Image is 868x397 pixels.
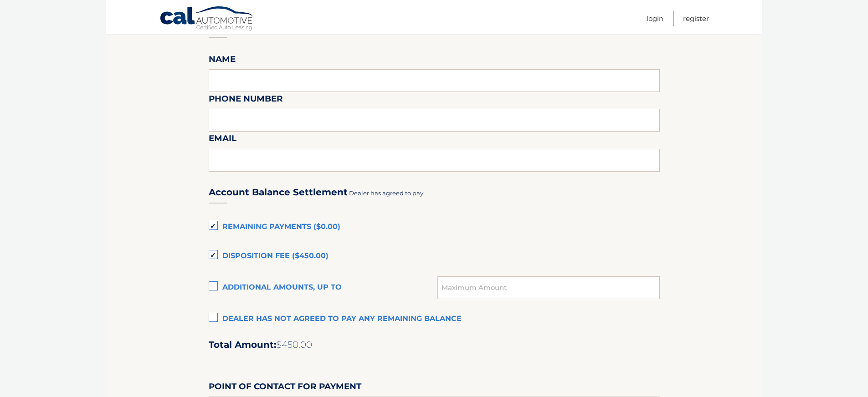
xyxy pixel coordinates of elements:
label: Additional amounts, up to [209,279,438,297]
label: Dealer has not agreed to pay any remaining balance [209,310,660,328]
label: Email [209,132,236,148]
label: Remaining Payments ($0.00) [209,218,660,236]
a: Login [647,11,663,26]
a: Cal Automotive [159,6,255,32]
input: Maximum Amount [437,276,659,299]
label: Disposition Fee ($450.00) [209,247,660,265]
h2: Total Amount: [209,339,660,351]
label: Phone Number [209,92,283,109]
h3: Account Balance Settlement [209,187,348,198]
label: Name [209,52,236,69]
a: Register [683,11,709,26]
span: $450.00 [276,339,312,350]
span: Dealer has agreed to pay: [349,189,425,197]
label: Point of Contact for Payment [209,380,361,397]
